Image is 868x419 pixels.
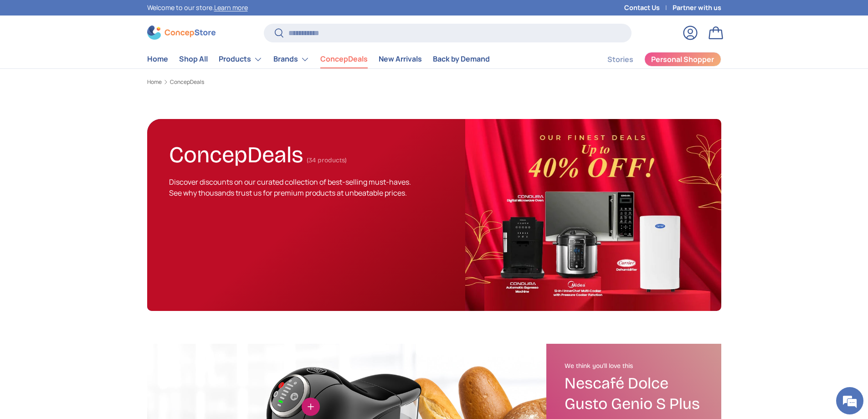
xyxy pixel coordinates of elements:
span: (34 products) [307,156,347,164]
a: Contact Us [624,3,673,13]
a: Partner with us [673,3,721,13]
nav: Secondary [586,50,721,68]
summary: Products [213,50,268,68]
a: ConcepDeals [170,79,204,85]
textarea: Type your message and click 'Submit' [5,249,174,281]
a: Shop All [179,50,208,68]
span: We are offline. Please leave us a message. [19,115,159,207]
div: Leave a message [47,51,153,63]
h1: ConcepDeals [169,138,303,168]
h2: We think you'll love this [565,362,703,370]
nav: Primary [147,50,490,68]
a: New Arrivals [379,50,422,68]
p: Welcome to our store. [147,3,248,13]
span: Personal Shopper [651,56,714,63]
a: ConcepDeals [320,50,368,68]
a: Home [147,50,168,68]
a: Home [147,79,162,85]
em: Submit [134,281,165,293]
a: Stories [607,51,633,68]
a: Back by Demand [433,50,490,68]
nav: Breadcrumbs [147,78,721,86]
div: Minimize live chat window [149,5,171,26]
img: ConcepDeals [465,119,721,311]
span: Discover discounts on our curated collection of best-selling must-haves. See why thousands trust ... [169,177,411,198]
img: ConcepStore [147,26,216,40]
summary: Brands [268,50,315,68]
h3: Nescafé Dolce Gusto Genio S Plus [565,373,703,414]
a: Learn more [214,3,248,12]
a: Personal Shopper [644,52,721,67]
